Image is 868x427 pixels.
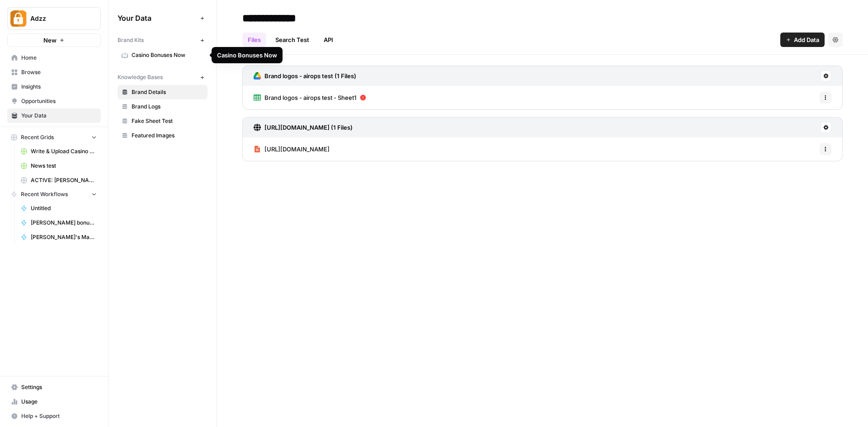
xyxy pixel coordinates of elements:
[132,88,203,96] span: Brand Details
[17,201,101,216] a: Untitled
[264,145,330,154] span: [URL][DOMAIN_NAME]
[21,68,97,76] span: Browse
[7,51,101,65] a: Home
[31,219,97,227] span: [PERSON_NAME] bonus to wp - grid specific
[132,131,203,140] span: Featured Images
[10,10,27,27] img: Adzz Logo
[21,398,97,406] span: Usage
[118,73,163,81] span: Knowledge Bases
[118,13,197,23] span: Your Data
[31,162,97,170] span: News test
[132,51,203,59] span: Casino Bonuses Now
[7,380,101,394] a: Settings
[7,409,101,423] button: Help + Support
[7,94,101,108] a: Opportunities
[31,204,97,212] span: Untitled
[794,35,819,44] span: Add Data
[254,117,353,137] a: [URL][DOMAIN_NAME] (1 Files)
[7,65,101,80] a: Browse
[21,133,54,141] span: Recent Grids
[118,48,208,62] a: Casino Bonuses Now
[242,33,266,47] a: Files
[264,71,356,80] h3: Brand logos - airops test (1 Files)
[132,117,203,125] span: Fake Sheet Test
[7,108,101,123] a: Your Data
[7,131,101,144] button: Recent Grids
[30,14,85,23] span: Adzz
[118,114,208,128] a: Fake Sheet Test
[31,176,97,184] span: ACTIVE: [PERSON_NAME]'s News Grid
[17,216,101,230] a: [PERSON_NAME] bonus to wp - grid specific
[21,83,97,91] span: Insights
[254,66,356,86] a: Brand logos - airops test (1 Files)
[118,85,208,99] a: Brand Details
[31,147,97,155] span: Write & Upload Casino News (scrape) Grid
[7,188,101,201] button: Recent Workflows
[7,80,101,94] a: Insights
[118,36,144,44] span: Brand Kits
[21,383,97,391] span: Settings
[17,159,101,173] a: News test
[31,233,97,241] span: [PERSON_NAME]'s Master: NoDeposit
[43,36,57,45] span: New
[264,123,353,132] h3: [URL][DOMAIN_NAME] (1 Files)
[21,412,97,420] span: Help + Support
[118,128,208,143] a: Featured Images
[254,86,366,109] a: Brand logos - airops test - Sheet1
[118,99,208,114] a: Brand Logs
[7,33,101,47] button: New
[21,190,68,198] span: Recent Workflows
[21,97,97,105] span: Opportunities
[21,54,97,62] span: Home
[7,7,101,30] button: Workspace: Adzz
[17,230,101,244] a: [PERSON_NAME]'s Master: NoDeposit
[270,33,315,47] a: Search Test
[132,103,203,111] span: Brand Logs
[318,33,339,47] a: API
[217,51,277,60] div: Casino Bonuses Now
[21,112,97,120] span: Your Data
[7,394,101,409] a: Usage
[254,137,330,161] a: [URL][DOMAIN_NAME]
[17,144,101,159] a: Write & Upload Casino News (scrape) Grid
[780,33,825,47] button: Add Data
[17,173,101,188] a: ACTIVE: [PERSON_NAME]'s News Grid
[264,93,356,102] span: Brand logos - airops test - Sheet1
